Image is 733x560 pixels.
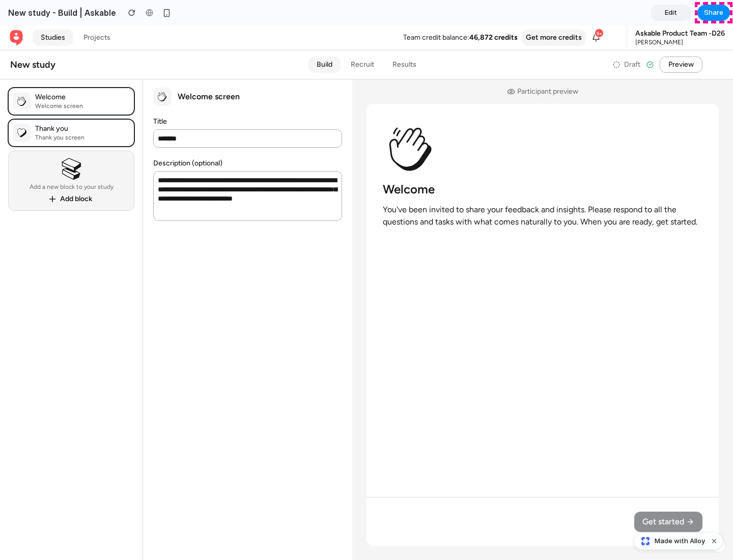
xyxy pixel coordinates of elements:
[651,5,691,21] a: Edit
[697,5,730,21] button: Share
[383,178,702,203] p: You've been invited to share your feedback and insights. Please respond to all the questions and ...
[35,76,83,85] div: Welcome screen
[8,4,24,20] a: Back
[8,125,134,185] button: Add a new block to your studyAdd block
[33,4,73,20] a: Studies
[30,158,114,164] div: Add a new block to your study
[665,8,677,18] span: Edit
[635,13,725,21] span: [PERSON_NAME]
[35,67,83,76] div: Welcome
[60,169,92,178] div: Add block
[704,8,723,18] span: Share
[35,99,84,108] div: Thank you
[634,536,706,546] a: Made with Alloy
[308,31,341,47] a: Build
[384,31,425,47] a: Results
[522,4,586,20] button: Get more credits
[153,134,222,142] label: Description (optional)
[403,8,469,17] div: Team credit balance:
[635,4,725,13] span: Askable Product Team -D26
[75,4,119,20] a: Projects
[35,108,84,116] div: Thank you screen
[660,31,702,47] a: Preview
[4,7,116,19] h2: New study - Build | Askable
[8,94,134,121] a: Thank you
[469,8,518,16] strong: 46,872 credits
[595,3,604,12] div: 9+
[8,62,134,90] a: Welcome
[343,31,382,47] a: Recruit
[10,33,55,45] div: New study
[178,66,240,76] div: Welcome screen
[588,4,604,20] button: 9+
[526,8,582,17] span: Get more credits
[8,94,134,121] div: Thank youThank you screen
[613,35,640,44] div: Draft
[153,93,167,100] label: Title
[655,536,705,546] span: Made with Alloy
[8,62,134,90] div: WelcomeWelcome screen
[383,156,435,172] h3: Welcome
[627,1,733,24] button: Askable Product Team -D26[PERSON_NAME]
[366,62,719,70] header: Participant preview
[708,535,720,547] button: Dismiss watermark
[2,31,243,47] button: New study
